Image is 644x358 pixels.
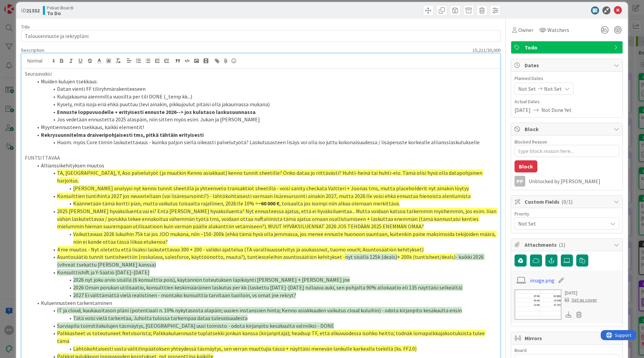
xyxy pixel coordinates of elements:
span: Palkkakuluennuste tuplatsekki jonkun kanssa (kirjanpitäjä); headsup TF, että alkuvuodessa isohko ... [57,330,486,344]
strong: ~60 000 € [258,200,279,207]
span: Käännetään tämä kortti pian, mutta vaikutus toisaalta rajallinen, 2026:lle 10% = [73,200,258,207]
span: Description [21,47,44,53]
span: Not Set [518,219,604,228]
div: Priority [515,211,619,216]
span: - kaikki 2026 (vihreät tsekattu [PERSON_NAME] kanssa) [57,253,485,268]
div: [DATE] [565,289,597,296]
button: Block [515,160,537,172]
span: ID [21,6,40,14]
span: Support [14,1,31,9]
span: IT ja cloud, kuukausitason pläni (potentiaali n. 10% nykytasosta alapäin; uusien instanssien hint... [57,307,462,314]
div: Set as cover [565,296,597,304]
li: Myyntiennusteen tsekkaus, kaikki elementit! [33,123,497,131]
span: nyt sisällä 125k (deals) [345,253,397,260]
strong: Ennuste loppuvuodelle + erityisesti ennuste 2026--> jos kulutaso laskusuunnassa [57,109,256,115]
label: Blocked Reason [515,139,547,145]
span: Dates [525,61,610,69]
span: Mirrors [525,334,610,342]
span: Konsulttishift ja Y-Säätiö [DATE]-[DATE] [57,269,150,276]
span: [DATE] [515,106,531,114]
span: 2026 Oman porukan utilisaatio, konsulttien keskimääräinen laskutus per kk (laskettu [DATE]-[DATE]... [73,284,463,291]
span: Palkkasheet vs toteutuneet Netvisorista; [57,330,152,336]
span: Vaikuttavuus 2026 lukuihin 75k tai jos JOO mukana, niin ~150-200k (ehkä tämä hyvä olla jemmassa, ... [73,231,497,245]
input: type card name here... [21,30,500,42]
span: Attachments [525,241,610,249]
li: Kysely, mitä isoja eriä ehkä puuttuu (levi ainakin, pikkujoulut pitäisi olla jakaumassa mukana) [33,101,497,108]
span: Not Set [518,85,536,93]
span: 2027 Ei välttämättä vielä realistinen - montako konsulttia tarvitaan tuolloin, vs omat jne rekryt? [73,292,296,299]
li: Datan vienti FF tiliryhmärakenteeseen [33,85,497,93]
div: 15,211 / 30,000 [46,47,500,53]
span: ( 1 ) [559,241,565,248]
span: Planned Dates [515,75,619,82]
span: Not Done Yet [541,106,572,114]
span: Sarviapila toimitilakulujen täsmäytys, [GEOGRAPHIC_DATA] uusi toimisto - odota kirjanpito kesäkuu... [57,322,334,329]
span: Board [515,348,527,353]
div: PP [515,176,525,187]
li: Muiden kulujen tsekkaus: [33,78,497,85]
div: Unblocked by [PERSON_NAME] [529,178,619,184]
span: , toisaalta jos isompi niin alkaa olemaan merkittävä. [279,200,400,207]
span: 2026 nyt joku arvio sisällä (6 konsulttia pois), käytännön toteutuksen läpikäynti [PERSON_NAME] +... [73,276,350,283]
span: 2025 [PERSON_NAME] hyväksiluenta vai ei? Entä [PERSON_NAME] hyväksiluenta? Nyt ennusteessa ajatus... [57,208,497,230]
li: Huom. myös Core tiimin laskutettavuus - kuinka paljon siellä oikeasti palvelutyötä? Laskutusastee... [33,138,497,146]
div: Download [565,310,572,319]
span: + 200k (tuntisheet/deals) [397,253,455,260]
span: 4 me muutos - Nyt oletettu että lisäksi laskutettavaa 300 + 200 - validoi ajattelua (TA varallisu... [57,246,424,253]
p: Seuraavaksi [25,70,497,78]
li: Kuluennusteen tarkentaminen [33,299,497,307]
span: Todo [525,43,610,51]
li: Allianssikehityksen muutos [33,162,497,169]
span: Konsulttien tuntihinta 2027 jos neuvotellaan (vai lisäresursointi?) - lähtökohtaisesti varmaan li... [57,193,471,199]
span: Lähtökohtaisesti vasta välitilinpäätöksen yhteydessä täsmäytys, sen verran muuttujia tässä + näyt... [73,345,417,352]
li: Kulujakauma aiemmilta vuosilta per tili DONE (_temp kk...) [33,93,497,101]
span: Asuntosäätiö tunnit tuntisheettiin (roskalava, salesforce, käyttöönotto, muuta?), tuntiexceleihin... [57,253,345,260]
span: [PERSON_NAME] analyysi nyt kenno tunnit sheetillä ja yhteenveto transaktiot sheetillä - voisi san... [73,185,469,192]
span: Watchers [547,26,569,34]
li: Jos vedetään ennustetta 2025 alaspäin, niin sitten myös esim. Jukan ja [PERSON_NAME] [33,116,497,123]
b: 21332 [26,7,40,14]
strong: Rekrysuunnitelma draiveripohjaisesti tms, pitkä tähtäin erityisesti [41,131,204,138]
span: ( 0/1 ) [561,198,573,205]
span: TA, [GEOGRAPHIC_DATA], Y, Aso palvelutyöt (ja muutkin Kenno asiakkaat) kenno tunnit sheetille? On... [57,169,483,184]
a: image.png [530,276,554,284]
span: Block [525,125,610,133]
label: Title [21,24,30,30]
span: Pekan Boardi [47,5,73,10]
b: To Do [47,10,73,16]
span: Owner [518,26,533,34]
span: Not Set [544,85,562,93]
span: Tätä voisi vielä tarkentaa, Juholta tulossa tarkempaa dataa tulevaisuudesta [73,315,248,321]
span: Custom Fields [525,198,610,206]
p: FUNTSITTAVAA [25,154,497,162]
span: Actual Dates [515,98,619,105]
